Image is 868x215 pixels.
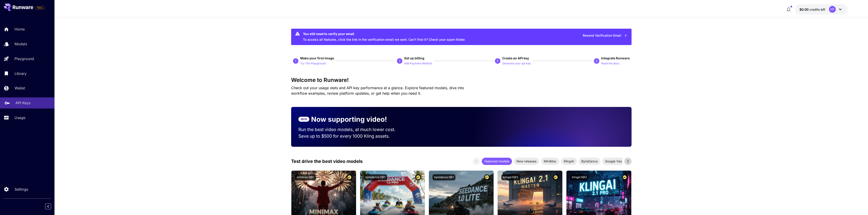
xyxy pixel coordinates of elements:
[15,85,25,91] p: Wallet
[602,159,625,164] span: Google Veo
[364,174,387,180] button: bytedance:2@1
[482,159,512,164] span: Featured models
[829,6,836,13] div: PP
[291,158,363,165] p: Test drive the best video models
[15,115,25,120] p: Usage
[799,7,825,12] div: $0.00
[35,6,45,10] span: TRIAL
[602,158,625,165] div: Google Veo
[15,56,34,61] p: Playground
[300,61,326,66] button: Try The Playground
[579,159,600,164] span: ByteDance
[561,159,577,164] span: KlingAI
[622,174,628,180] button: Certified Model – Vetted for best performance and includes a commercial license.
[601,61,619,66] button: Read the docs
[553,174,559,180] button: Certified Model – Vetted for best performance and includes a commercial license.
[497,59,498,63] p: 3
[311,114,387,124] p: Now supporting video!
[346,174,352,180] button: Certified Model – Vetted for best performance and includes a commercial license.
[415,174,421,180] button: Certified Model – Vetted for best performance and includes a commercial license.
[502,56,529,60] span: Create an API key
[300,56,334,60] span: Make your first image
[799,8,809,11] span: $0.00
[35,5,45,10] span: Add your payment card to enable full platform functionality.
[541,159,559,164] span: MiniMax
[502,61,531,66] p: Generate your api key
[404,56,424,60] span: Set up billing
[298,126,404,133] p: Run the best video models, at much lower cost.
[601,56,630,60] span: Integrate Runware
[482,158,512,165] div: Featured models
[514,159,539,164] span: New releases
[298,133,404,139] p: Save up to $500 for every 1000 Kling assets.
[601,61,619,66] p: Read the docs
[514,158,539,165] div: New releases
[809,8,825,11] span: credits left
[433,174,455,180] button: bytedance:1@1
[291,86,464,96] span: Check out your usage stats and API key performance at a glance. Explore featured models, dive int...
[502,61,531,66] button: Generate your api key
[15,71,27,76] p: Library
[15,187,28,192] p: Settings
[570,174,589,180] button: klingai:5@2
[45,203,51,209] button: Collapse sidebar
[15,100,30,106] p: API Keys
[15,41,27,47] p: Models
[404,61,432,66] p: Add Payment Method
[795,4,848,15] button: $0.00PP
[561,158,577,165] div: KlingAI
[501,174,520,180] button: klingai:5@3
[300,61,326,66] p: Try The Playground
[404,61,432,66] button: Add Payment Method
[399,59,401,63] p: 2
[596,59,597,63] p: 4
[580,31,630,40] button: Resend Verification Email
[291,77,632,83] h3: Welcome to Runware!
[295,59,296,63] p: 1
[303,30,465,44] div: To access all features, click the link in the verification email we sent. Can’t find it? Check yo...
[579,158,600,165] div: ByteDance
[295,174,316,180] button: minimax:3@1
[49,202,54,210] div: Collapse sidebar
[541,158,559,165] div: MiniMax
[484,174,490,180] button: Certified Model – Vetted for best performance and includes a commercial license.
[301,117,307,121] p: NEW
[15,26,25,32] p: Home
[303,31,465,36] div: You still need to verify your email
